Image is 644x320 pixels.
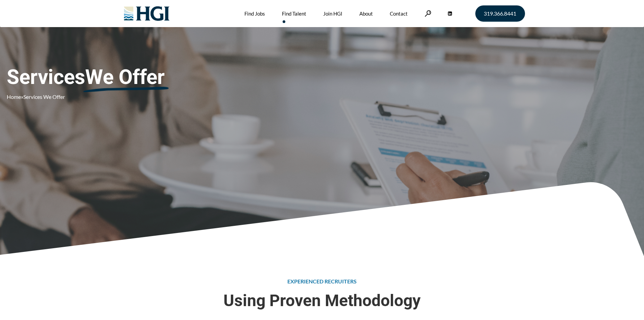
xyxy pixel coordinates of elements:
span: EXPERIENCED RECRUITERS [287,278,357,284]
a: Home [7,93,21,100]
u: We Offer [85,65,165,89]
span: Services [7,65,363,89]
a: 319.366.8441 [475,5,525,22]
span: » [7,93,65,100]
span: Using Proven Methodology [102,291,542,310]
span: 319.366.8441 [484,11,516,16]
a: Search [425,10,431,17]
span: Services We Offer [23,93,65,100]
